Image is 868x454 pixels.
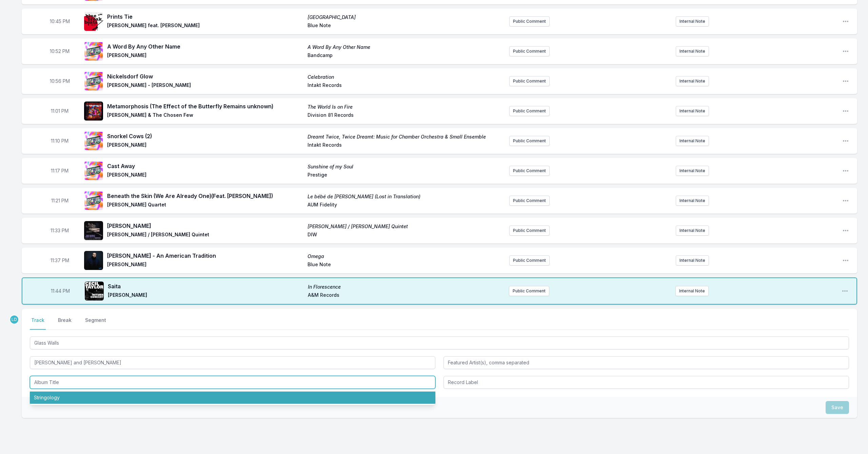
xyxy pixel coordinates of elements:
[308,112,504,120] span: Division 81 Records
[30,392,435,404] li: Stringology
[509,46,550,56] button: Public Comment
[842,108,849,114] button: Open playlist item options
[107,162,303,170] span: Cast Away
[84,221,103,240] img: David Murray / James Newton Quintet
[107,192,303,200] span: Beneath the Skin (We Are Already One) (Feat. [PERSON_NAME])
[84,131,103,150] img: Dreamt Twice, Twice Dreamt: Music for Chamber Orchestra & Small Ensemble
[308,284,504,290] span: In Florescence
[308,22,504,30] span: Blue Note
[107,22,303,30] span: [PERSON_NAME] feat. [PERSON_NAME]
[308,133,504,140] span: Dreamt Twice, Twice Dreamt: Music for Chamber Orchestra & Small Ensemble
[308,201,504,210] span: AUM Fidelity
[9,315,19,324] p: LeRoy Downs
[676,196,709,206] button: Internal Note
[30,376,435,389] input: Album Title
[842,167,849,174] button: Open playlist item options
[509,16,550,26] button: Public Comment
[84,251,103,270] img: Omega
[676,225,709,236] button: Internal Note
[509,106,550,116] button: Public Comment
[107,171,303,180] span: [PERSON_NAME]
[51,197,68,204] span: Timestamp
[107,142,303,150] span: [PERSON_NAME]
[842,227,849,234] button: Open playlist item options
[84,72,103,91] img: Celebration
[842,48,849,55] button: Open playlist item options
[107,102,303,110] span: Metamorphosis (The Effect of the Butterfly Remains unknown)
[308,292,504,300] span: A&M Records
[107,52,303,60] span: [PERSON_NAME]
[51,257,69,264] span: Timestamp
[308,142,504,150] span: Intakt Records
[51,138,68,144] span: Timestamp
[676,46,709,56] button: Internal Note
[308,193,504,200] span: Le bébé de [PERSON_NAME] (Lost in Translation)
[509,166,550,176] button: Public Comment
[842,18,849,25] button: Open playlist item options
[107,201,303,210] span: [PERSON_NAME] Quartet
[676,136,709,146] button: Internal Note
[509,196,550,206] button: Public Comment
[107,13,303,21] span: Prints Tie
[443,376,849,389] input: Record Label
[509,286,549,296] button: Public Comment
[84,42,103,61] img: A Word By Any Other Name
[676,255,709,266] button: Internal Note
[826,401,849,414] button: Save
[308,261,504,269] span: Blue Note
[308,231,504,239] span: DIW
[107,82,303,90] span: [PERSON_NAME] - [PERSON_NAME]
[107,222,303,230] span: [PERSON_NAME]
[84,12,103,31] img: San Francisco
[842,138,849,144] button: Open playlist item options
[107,252,303,260] span: [PERSON_NAME] - An American Tradition
[676,16,709,26] button: Internal Note
[509,255,550,266] button: Public Comment
[50,48,70,55] span: Timestamp
[107,112,303,120] span: [PERSON_NAME] & The Chosen Few
[51,108,68,114] span: Timestamp
[107,261,303,269] span: [PERSON_NAME]
[84,161,103,180] img: Sunshine of my Soul
[676,76,709,86] button: Internal Note
[308,82,504,90] span: Intakt Records
[842,288,848,294] button: Open playlist item options
[84,191,103,210] img: Le bébé de Brigitte (Lost in Translation)
[675,286,709,296] button: Internal Note
[842,197,849,204] button: Open playlist item options
[85,282,104,301] img: In Florescence
[57,317,73,330] button: Break
[509,225,550,236] button: Public Comment
[51,227,69,234] span: Timestamp
[107,132,303,140] span: Snorkel Cows (2)
[308,74,504,80] span: Celebration
[509,76,550,86] button: Public Comment
[30,337,849,349] input: Track Title
[84,102,103,121] img: The World Is on Fire
[107,42,303,51] span: A Word By Any Other Name
[308,223,504,230] span: [PERSON_NAME] / [PERSON_NAME] Quintet
[308,253,504,260] span: Omega
[50,18,70,25] span: Timestamp
[50,78,70,85] span: Timestamp
[308,104,504,110] span: The World Is on Fire
[308,44,504,51] span: A Word By Any Other Name
[509,136,550,146] button: Public Comment
[107,72,303,80] span: Nickelsdorf Glow
[84,317,107,330] button: Segment
[308,163,504,170] span: Sunshine of my Soul
[30,356,435,369] input: Artist
[308,171,504,180] span: Prestige
[51,288,70,294] span: Timestamp
[108,282,304,290] span: Saita
[107,231,303,239] span: [PERSON_NAME] / [PERSON_NAME] Quintet
[308,14,504,21] span: [GEOGRAPHIC_DATA]
[308,52,504,60] span: Bandcamp
[108,292,304,300] span: [PERSON_NAME]
[51,167,68,174] span: Timestamp
[842,257,849,264] button: Open playlist item options
[842,78,849,85] button: Open playlist item options
[676,166,709,176] button: Internal Note
[676,106,709,116] button: Internal Note
[30,317,46,330] button: Track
